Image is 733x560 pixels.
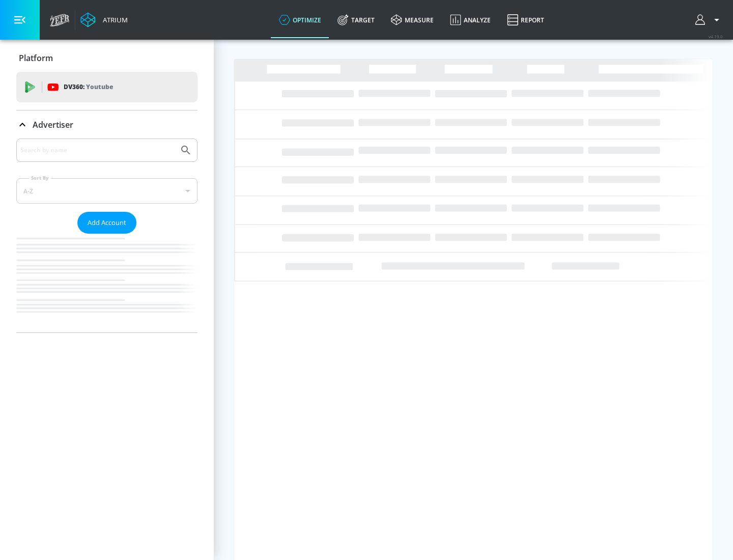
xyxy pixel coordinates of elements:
[442,2,499,38] a: Analyze
[29,175,51,181] label: Sort By
[88,217,126,229] span: Add Account
[16,234,198,332] nav: list of Advertiser
[19,52,53,64] p: Platform
[77,212,136,234] button: Add Account
[499,2,552,38] a: Report
[64,81,113,93] p: DV360:
[16,138,198,332] div: Advertiser
[709,34,723,39] span: v 4.19.0
[383,2,442,38] a: measure
[20,144,175,157] input: Search by name
[16,44,198,72] div: Platform
[80,12,128,27] a: Atrium
[271,2,329,38] a: optimize
[16,178,198,204] div: A-Z
[86,81,113,92] p: Youtube
[99,15,128,24] div: Atrium
[329,2,383,38] a: Target
[33,119,73,130] p: Advertiser
[16,72,198,102] div: DV360: Youtube
[16,110,198,139] div: Advertiser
